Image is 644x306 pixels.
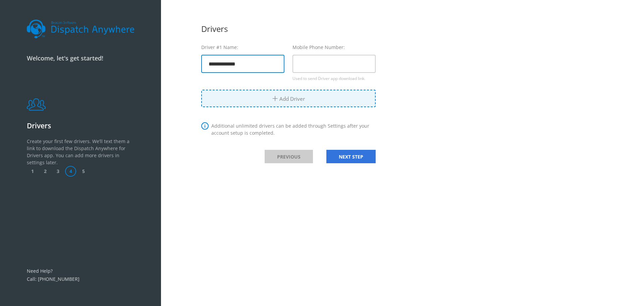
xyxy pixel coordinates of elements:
[265,150,313,163] a: PREVIOUS
[326,150,376,163] a: NEXT STEP
[27,121,134,131] p: Drivers
[52,166,63,177] span: 3
[292,44,376,51] label: Mobile Phone Number:
[27,19,134,39] img: dalogo.svg
[201,44,284,51] label: Driver #1 Name:
[201,122,376,136] div: Additional unlimited drivers can be added through Settings after your account setup is completed.
[27,138,134,166] p: Create your first few drivers. We’ll text them a link to download the Dispatch Anywhere for Drive...
[40,166,51,177] span: 2
[27,268,53,274] a: Need Help?
[27,276,79,282] a: Call: [PHONE_NUMBER]
[292,76,365,81] span: Used to send Driver app download link.
[201,23,376,35] div: Drivers
[65,166,76,177] span: 4
[27,166,38,177] span: 1
[78,166,89,177] span: 5
[27,98,46,111] img: drivers.png
[27,54,134,63] p: Welcome, let's get started!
